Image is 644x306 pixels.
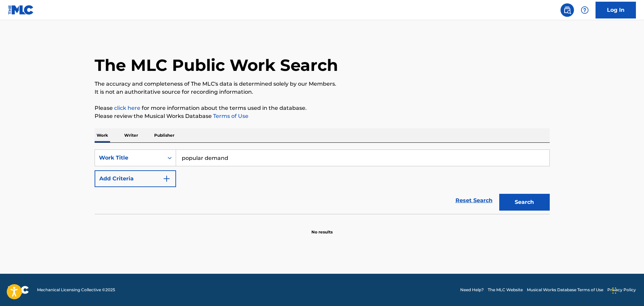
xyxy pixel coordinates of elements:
img: help [581,6,589,14]
p: Work [95,128,110,142]
p: Please for more information about the terms used in the database. [95,104,550,112]
form: Search Form [95,149,550,214]
img: search [563,6,571,14]
a: Privacy Policy [607,287,636,293]
a: Public Search [561,3,574,17]
p: Please review the Musical Works Database [95,112,550,120]
p: Publisher [152,128,176,142]
div: Work Title [99,154,160,162]
p: It is not an authoritative source for recording information. [95,88,550,96]
a: click here [114,105,140,111]
div: Help [578,3,591,17]
a: Reset Search [452,193,496,208]
a: Log In [596,2,636,18]
a: Need Help? [460,287,484,293]
p: The accuracy and completeness of The MLC's data is determined solely by our Members. [95,80,550,88]
h1: The MLC Public Work Search [95,55,338,75]
a: The MLC Website [488,287,523,293]
button: Add Criteria [95,170,176,187]
a: Terms of Use [212,113,248,119]
span: Mechanical Licensing Collective © 2025 [37,287,115,293]
p: Writer [122,128,140,142]
button: Search [499,194,550,211]
img: logo [8,286,29,294]
iframe: Chat Widget [610,274,644,306]
p: No results [311,221,333,235]
img: MLC Logo [8,5,34,15]
a: Musical Works Database Terms of Use [527,287,603,293]
div: Drag [612,280,616,301]
img: 9d2ae6d4665cec9f34b9.svg [163,175,171,183]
